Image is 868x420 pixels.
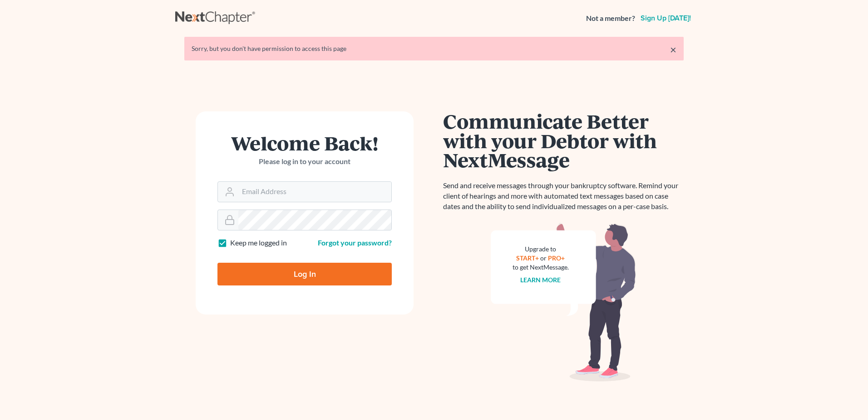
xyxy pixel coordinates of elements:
[491,223,636,382] img: nextmessage_bg-59042aed3d76b12b5cd301f8e5b87938c9018125f34e5fa2b7a6b67550977c72.svg
[521,276,561,284] a: Learn more
[192,44,676,53] div: Sorry, but you don't have permission to access this page
[238,182,391,202] input: Email Address
[230,238,287,248] label: Keep me logged in
[217,263,392,285] input: Log In
[318,238,392,247] a: Forgot your password?
[443,180,684,212] p: Send and receive messages through your bankruptcy software. Remind your client of hearings and mo...
[443,111,684,170] h1: Communicate Better with your Debtor with NextMessage
[541,254,547,262] span: or
[217,133,392,153] h1: Welcome Back!
[513,245,569,254] div: Upgrade to
[639,15,693,22] a: Sign up [DATE]!
[670,44,676,55] a: ×
[548,254,565,262] a: PRO+
[517,254,539,262] a: START+
[513,263,569,272] div: to get NextMessage.
[217,156,392,167] p: Please log in to your account
[586,13,635,24] strong: Not a member?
